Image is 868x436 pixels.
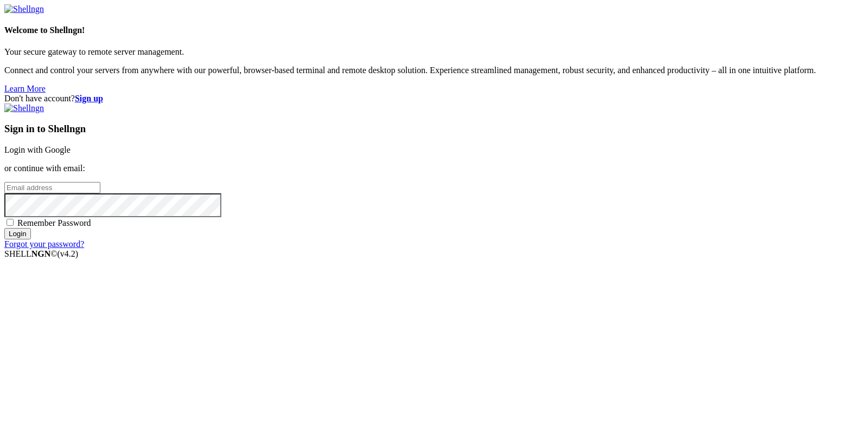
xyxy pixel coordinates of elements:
[17,218,91,227] span: Remember Password
[4,182,100,193] input: Email address
[4,94,864,103] div: Don't have account?
[4,47,864,57] p: Your secure gateway to remote server management.
[4,249,78,258] span: SHELL ©
[4,123,864,135] h3: Sign in to Shellngn
[4,25,864,35] h4: Welcome to Shellngn!
[4,66,864,75] p: Connect and control your servers from anywhere with our powerful, browser-based terminal and remo...
[4,84,46,93] a: Learn More
[75,94,103,103] a: Sign up
[4,164,864,173] p: or continue with email:
[58,249,79,258] span: 4.2.0
[4,239,84,249] a: Forgot your password?
[4,228,31,239] input: Login
[4,145,71,154] a: Login with Google
[4,4,44,14] img: Shellngn
[4,103,44,113] img: Shellngn
[31,249,51,258] b: NGN
[7,219,14,226] input: Remember Password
